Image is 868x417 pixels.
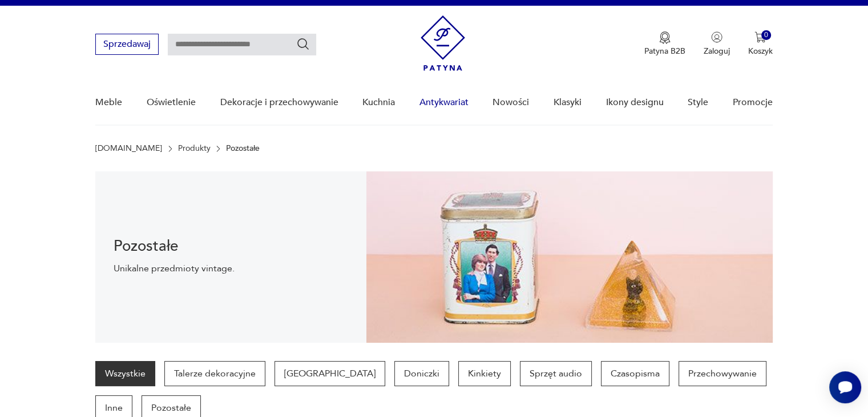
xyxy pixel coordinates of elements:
a: Czasopisma [601,361,669,386]
button: 0Koszyk [748,31,773,57]
img: Patyna - sklep z meblami i dekoracjami vintage [421,15,465,71]
a: Produkty [178,144,211,153]
h1: Pozostałe [114,239,348,253]
p: Zaloguj [704,46,730,57]
button: Sprzedawaj [95,34,159,55]
a: Promocje [733,81,773,125]
a: Kinkiety [458,361,511,386]
div: 0 [761,30,771,40]
img: Ikona medalu [659,31,671,44]
a: [GEOGRAPHIC_DATA] [274,361,385,386]
a: Ikona medaluPatyna B2B [644,31,685,57]
a: Meble [95,81,122,125]
button: Szukaj [296,37,310,51]
a: Sprzęt audio [520,361,592,386]
a: Klasyki [554,81,582,125]
a: Przechowywanie [679,361,766,386]
p: Pozostałe [226,144,260,153]
p: Unikalne przedmioty vintage. [114,262,348,275]
iframe: Smartsupp widget button [829,371,861,403]
a: Kuchnia [362,81,395,125]
a: Oświetlenie [147,81,196,125]
a: Nowości [492,81,529,125]
a: Style [688,81,708,125]
a: Doniczki [394,361,449,386]
a: Sprzedawaj [95,41,159,49]
img: Pozostałe [366,171,773,343]
a: Dekoracje i przechowywanie [220,81,338,125]
a: Ikony designu [605,81,663,125]
a: [DOMAIN_NAME] [95,144,162,153]
p: Patyna B2B [644,46,685,57]
img: Ikona koszyka [754,31,766,43]
button: Zaloguj [704,31,730,57]
p: Koszyk [748,46,773,57]
a: Wszystkie [95,361,155,386]
a: Antykwariat [419,81,469,125]
img: Ikonka użytkownika [711,31,722,43]
a: Talerze dekoracyjne [164,361,265,386]
button: Patyna B2B [644,31,685,57]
